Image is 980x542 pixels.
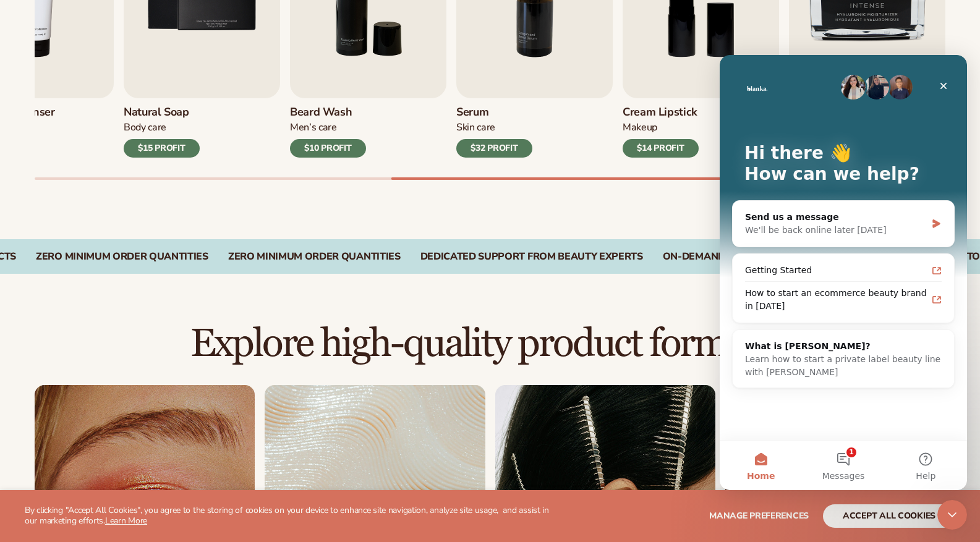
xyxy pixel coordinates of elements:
[290,106,366,119] h3: Beard Wash
[124,121,200,134] div: Body Care
[35,323,945,365] h2: Explore high-quality product formulas
[228,251,401,263] div: Zero Minimum Order QuantitieS
[25,506,550,527] p: By clicking "Accept All Cookies", you agree to the storing of cookies on your device to enhance s...
[823,504,955,528] button: accept all cookies
[709,504,809,528] button: Manage preferences
[937,500,967,530] iframe: Intercom live chat
[456,139,532,158] div: $32 PROFIT
[105,515,147,527] a: Learn More
[720,55,967,490] iframe: Intercom live chat
[420,251,643,263] div: Dedicated Support From Beauty Experts
[623,121,699,134] div: Makeup
[709,510,809,522] span: Manage preferences
[456,106,532,119] h3: Serum
[290,121,366,134] div: Men’s Care
[290,139,366,158] div: $10 PROFIT
[36,251,208,263] div: Zero Minimum Order QuantitieS
[124,139,200,158] div: $15 PROFIT
[663,251,927,263] div: On-Demand Fulfillment and Inventory Tracking
[623,106,699,119] h3: Cream Lipstick
[456,121,532,134] div: Skin Care
[623,139,699,158] div: $14 PROFIT
[124,106,200,119] h3: Natural Soap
